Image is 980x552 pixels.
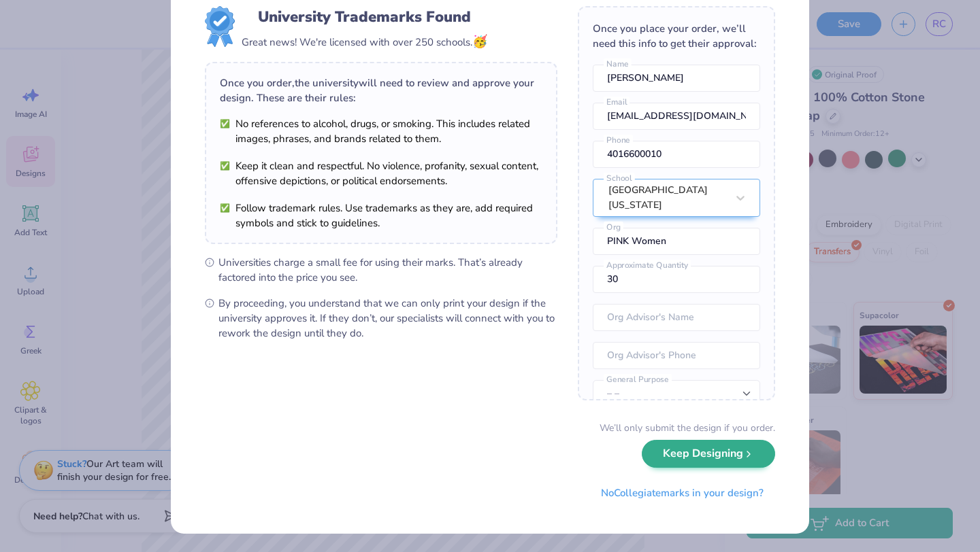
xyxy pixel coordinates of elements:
input: Approximate Quantity [593,266,760,293]
button: NoCollegiatemarks in your design? [589,479,775,507]
span: 🥳 [472,33,487,50]
input: Org [593,228,760,255]
div: [GEOGRAPHIC_DATA][US_STATE] [608,183,727,213]
li: Keep it clean and respectful. No violence, profanity, sexual content, offensive depictions, or po... [220,158,542,188]
img: License badge [205,6,235,47]
li: Follow trademark rules. Use trademarks as they are, add required symbols and stick to guidelines. [220,201,542,230]
div: Great news! We're licensed with over 250 schools. [242,33,487,51]
div: Once you place your order, we’ll need this info to get their approval: [593,21,760,51]
input: Name [593,65,760,92]
div: Once you order, the university will need to review and approve your design. These are their rules: [220,75,542,105]
input: Phone [593,141,760,168]
li: No references to alcohol, drugs, or smoking. This includes related images, phrases, and brands re... [220,116,542,146]
button: Keep Designing [642,440,775,468]
input: Org Advisor's Phone [593,342,760,369]
span: Universities charge a small fee for using their marks. That’s already factored into the price you... [218,255,557,285]
span: By proceeding, you understand that we can only print your design if the university approves it. I... [218,296,557,341]
div: University Trademarks Found [258,6,471,28]
input: Org Advisor's Name [593,304,760,331]
input: Email [593,103,760,130]
div: We’ll only submit the design if you order. [600,421,775,435]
